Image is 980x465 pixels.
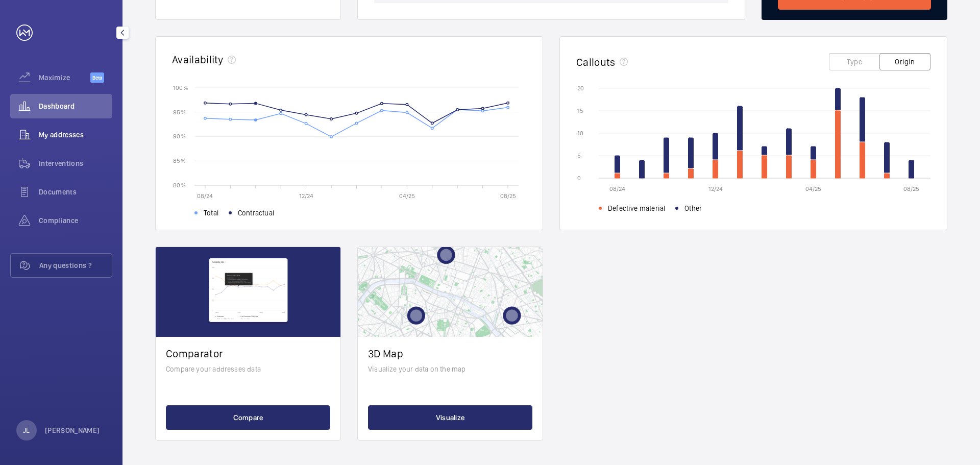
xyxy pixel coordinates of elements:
text: 08/24 [609,185,625,192]
p: [PERSON_NAME] [45,425,100,435]
text: 15 [577,107,583,114]
span: Compliance [39,215,112,226]
text: 08/24 [197,192,213,200]
text: 10 [577,130,583,137]
span: Maximize [39,72,90,83]
h2: Callouts [576,56,616,68]
text: 12/24 [708,185,723,192]
span: Defective material [608,203,665,213]
button: Compare [166,405,330,430]
text: 12/24 [299,192,313,200]
text: 90 % [173,133,186,140]
text: 0 [577,175,581,182]
text: 95 % [173,108,186,115]
text: 80 % [173,181,186,188]
button: Visualize [368,405,532,430]
button: Origin [879,53,930,70]
text: 08/25 [500,192,516,200]
h2: Comparator [166,347,330,360]
span: Interventions [39,158,112,168]
text: 85 % [173,157,186,164]
h2: 3D Map [368,347,532,360]
button: Type [829,53,880,70]
text: 5 [577,152,581,159]
span: Any questions ? [39,260,112,271]
span: Dashboard [39,101,112,111]
text: 04/25 [805,185,821,192]
text: 100 % [173,84,188,91]
text: 08/25 [903,185,919,192]
text: 20 [577,85,584,92]
p: Compare your addresses data [166,364,330,374]
span: Total [204,208,218,218]
text: 04/25 [399,192,415,200]
span: Contractual [238,208,274,218]
h2: Availability [172,53,224,66]
span: Documents [39,187,112,197]
span: Other [684,203,702,213]
p: Visualize your data on the map [368,364,532,374]
span: Beta [90,72,104,83]
p: JL [23,425,30,435]
span: My addresses [39,130,112,140]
